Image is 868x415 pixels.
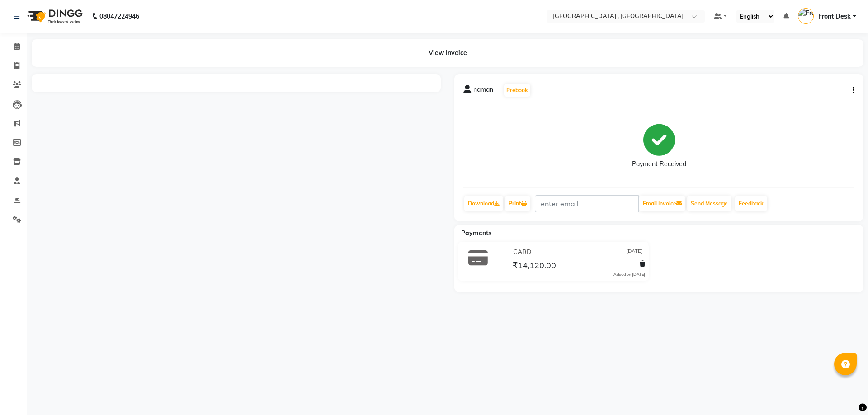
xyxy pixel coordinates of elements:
[639,196,685,211] button: Email Invoice
[32,39,863,67] div: View Invoice
[505,196,530,211] a: Print
[464,196,503,211] a: Download
[473,85,493,98] span: naman
[461,229,491,237] span: Payments
[535,195,639,212] input: enter email
[99,4,139,29] b: 08047224946
[504,84,530,97] button: Prebook
[735,196,767,211] a: Feedback
[613,271,645,278] div: Added on [DATE]
[798,8,814,24] img: Front Desk
[513,260,556,273] span: ₹14,120.00
[632,159,686,169] div: Payment Received
[626,247,643,257] span: [DATE]
[513,247,531,257] span: CARD
[23,4,85,29] img: logo
[818,12,851,21] span: Front Desk
[687,196,731,211] button: Send Message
